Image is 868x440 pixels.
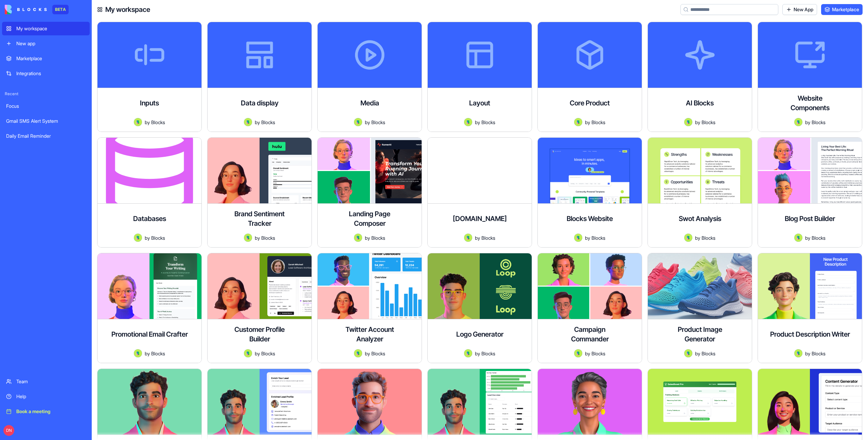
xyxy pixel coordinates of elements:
[821,4,863,15] a: Marketplace
[537,22,642,132] a: Core ProductAvatarbyBlocks
[207,253,312,363] a: Customer Profile BuilderAvatarbyBlocks
[3,425,14,436] span: DN
[684,234,692,242] img: Avatar
[537,137,642,248] a: Blocks WebsiteAvatarbyBlocks
[591,350,605,357] span: Blocks
[317,22,422,132] a: MediaAvatarbyBlocks
[758,137,862,248] a: Blog Post BuilderAvatarbyBlocks
[783,94,837,113] h4: Website Components
[758,253,862,363] a: Product Description WriterAvatarbyBlocks
[255,350,260,357] span: by
[794,118,802,126] img: Avatar
[2,405,90,418] a: Book a meeting
[151,234,165,241] span: Blocks
[794,234,802,242] img: Avatar
[648,137,752,248] a: Swot AnalysisAvatarbyBlocks
[2,375,90,388] a: Team
[427,137,532,248] a: [DOMAIN_NAME]AvatarbyBlocks
[673,325,727,344] h4: Product Image Generator
[16,25,86,32] div: My workspace
[570,98,610,108] h4: Core Product
[585,350,590,357] span: by
[2,52,90,65] a: Marketplace
[354,234,362,242] img: Avatar
[111,329,188,339] h4: Promotional Email Crafter
[785,214,835,223] h4: Blog Post Builder
[244,234,252,242] img: Avatar
[317,253,422,363] a: Twitter Account AnalyzerAvatarbyBlocks
[134,118,142,126] img: Avatar
[261,119,275,126] span: Blocks
[6,133,86,139] div: Daily Email Reminder
[686,98,714,108] h4: AI Blocks
[16,40,86,47] div: New app
[145,119,150,126] span: by
[648,253,752,363] a: Product Image GeneratorAvatarbyBlocks
[648,22,752,132] a: AI BlocksAvatarbyBlocks
[16,393,86,400] div: Help
[591,234,605,241] span: Blocks
[255,119,260,126] span: by
[2,22,90,35] a: My workspace
[5,5,69,14] a: BETA
[134,349,142,357] img: Avatar
[702,119,715,126] span: Blocks
[52,5,69,14] div: BETA
[2,37,90,50] a: New app
[427,253,532,363] a: Logo GeneratorAvatarbyBlocks
[563,325,617,344] h4: Campaign Commander
[5,5,47,14] img: logo
[365,119,370,126] span: by
[97,137,202,248] a: DatabasesAvatarbyBlocks
[2,67,90,80] a: Integrations
[207,22,312,132] a: Data displayAvatarbyBlocks
[475,119,480,126] span: by
[232,209,287,228] h4: Brand Sentiment Tracker
[145,350,150,357] span: by
[244,349,252,357] img: Avatar
[207,137,312,248] a: Brand Sentiment TrackerAvatarbyBlocks
[812,234,826,241] span: Blocks
[232,325,287,344] h4: Customer Profile Builder
[805,234,810,241] span: by
[469,98,490,108] h4: Layout
[702,350,715,357] span: Blocks
[365,350,370,357] span: by
[2,129,90,143] a: Daily Email Reminder
[261,234,275,241] span: Blocks
[134,234,142,242] img: Avatar
[585,119,590,126] span: by
[2,91,90,97] span: Recent
[97,253,202,363] a: Promotional Email CrafterAvatarbyBlocks
[805,119,810,126] span: by
[371,119,385,126] span: Blocks
[6,103,86,109] div: Focus
[475,234,480,241] span: by
[794,349,802,357] img: Avatar
[371,350,385,357] span: Blocks
[574,118,582,126] img: Avatar
[261,350,275,357] span: Blocks
[481,350,495,357] span: Blocks
[16,378,86,385] div: Team
[105,5,150,14] h4: My workspace
[2,99,90,113] a: Focus
[574,349,582,357] img: Avatar
[453,214,507,223] h4: [DOMAIN_NAME]
[456,329,503,339] h4: Logo Generator
[567,214,613,223] h4: Blocks Website
[684,349,692,357] img: Avatar
[133,214,166,223] h4: Databases
[782,4,817,15] a: New App
[16,408,86,415] div: Book a meeting
[805,350,810,357] span: by
[371,234,385,241] span: Blocks
[481,234,495,241] span: Blocks
[812,119,826,126] span: Blocks
[140,98,159,108] h4: Inputs
[342,209,397,228] h4: Landing Page Composer
[464,234,472,242] img: Avatar
[812,350,826,357] span: Blocks
[591,119,605,126] span: Blocks
[464,118,472,126] img: Avatar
